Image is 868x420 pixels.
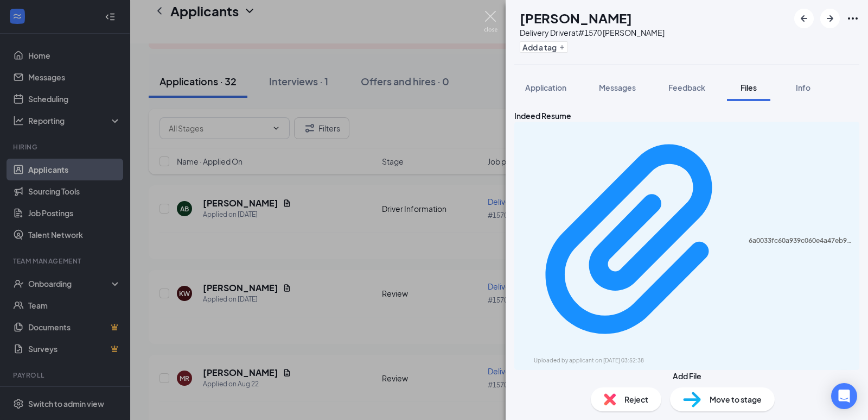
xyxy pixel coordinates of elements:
[824,12,837,25] svg: ArrowRight
[710,393,762,405] span: Move to stage
[831,383,857,409] div: Open Intercom Messenger
[796,83,810,92] span: Info
[521,127,749,355] svg: Paperclip
[514,110,859,122] div: Indeed Resume
[797,12,810,25] svg: ArrowLeftNew
[741,83,757,92] span: Files
[525,83,566,92] span: Application
[520,41,568,53] button: PlusAdd a tag
[846,12,859,25] svg: Ellipses
[521,127,853,365] a: Paperclip6a0033fc60a939c060e4a47eb90d1b43.pdfUploaded by applicant on [DATE] 03:52:38
[534,356,697,365] div: Uploaded by applicant on [DATE] 03:52:38
[749,236,853,245] div: 6a0033fc60a939c060e4a47eb90d1b43.pdf
[624,393,648,405] span: Reject
[820,9,840,28] button: ArrowRight
[794,9,814,28] button: ArrowLeftNew
[520,27,665,38] div: Delivery Driver at #1570 [PERSON_NAME]
[559,44,565,51] svg: Plus
[520,9,632,27] h1: [PERSON_NAME]
[514,370,859,393] button: Add FilePlus
[599,83,636,92] span: Messages
[668,83,705,92] span: Feedback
